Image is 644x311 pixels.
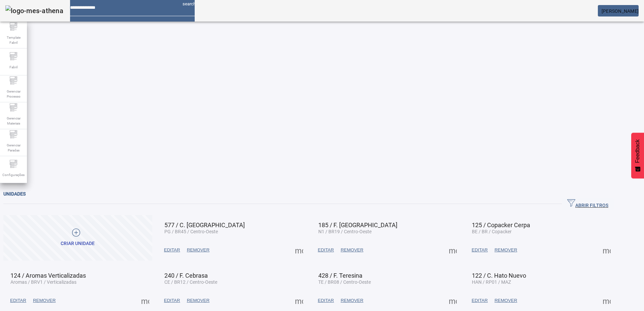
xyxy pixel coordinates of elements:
span: REMOVER [187,297,210,304]
button: EDITAR [468,244,491,256]
span: EDITAR [472,297,488,304]
button: ABRIR FILTROS [562,198,614,210]
span: EDITAR [10,297,26,304]
span: Configurações [0,170,27,179]
span: REMOVER [494,297,517,304]
span: Aromas / BRV1 / Verticalizadas [10,279,76,285]
span: TE / BR08 / Centro-Oeste [318,279,371,285]
button: EDITAR [7,295,30,307]
img: logo-mes-athena [5,5,63,16]
button: EDITAR [161,295,184,307]
span: BE / BR / Copacker [472,229,512,234]
span: CE / BR12 / Centro-Oeste [164,279,217,285]
span: Template Fabril [3,33,24,47]
span: 125 / Copacker Cerpa [472,221,530,229]
span: EDITAR [472,247,488,253]
span: REMOVER [494,247,517,253]
span: Gerenciar Processo [3,87,24,101]
span: REMOVER [33,297,56,304]
button: Mais [447,244,459,256]
span: ABRIR FILTROS [567,199,608,209]
span: EDITAR [164,297,180,304]
span: Unidades [3,191,26,197]
span: HAN / RP01 / MAZ [472,279,511,285]
span: 240 / F. Cebrasa [164,272,208,279]
span: PG / BR45 / Centro-Oeste [164,229,218,234]
span: N1 / BR19 / Centro-Oeste [318,229,372,234]
span: REMOVER [341,247,363,253]
span: 577 / C. [GEOGRAPHIC_DATA] [164,221,245,229]
div: Criar unidade [61,240,95,247]
button: Mais [293,244,305,256]
span: REMOVER [341,297,363,304]
span: 428 / F. Teresina [318,272,362,279]
button: REMOVER [491,244,520,256]
span: 185 / F. [GEOGRAPHIC_DATA] [318,221,397,229]
button: Feedback - Mostrar pesquisa [631,133,644,178]
span: Gerenciar Materiais [3,114,24,128]
button: EDITAR [161,244,184,256]
span: Fabril [7,63,20,72]
button: EDITAR [468,295,491,307]
button: REMOVER [184,244,213,256]
button: EDITAR [315,244,337,256]
button: REMOVER [30,295,59,307]
span: EDITAR [318,297,334,304]
span: EDITAR [164,247,180,253]
span: Feedback [635,139,641,163]
button: Mais [293,295,305,307]
span: EDITAR [318,247,334,253]
span: 124 / Aromas Verticalizadas [10,272,86,279]
button: Mais [139,295,151,307]
span: Gerenciar Paradas [3,141,24,155]
button: REMOVER [337,244,366,256]
button: REMOVER [184,295,213,307]
button: EDITAR [315,295,337,307]
span: [PERSON_NAME] [602,8,639,14]
button: REMOVER [337,295,366,307]
button: Criar unidade [3,215,152,261]
button: Mais [601,295,613,307]
span: 122 / C. Hato Nuevo [472,272,526,279]
span: REMOVER [187,247,210,253]
button: REMOVER [491,295,520,307]
button: Mais [601,244,613,256]
button: Mais [447,295,459,307]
